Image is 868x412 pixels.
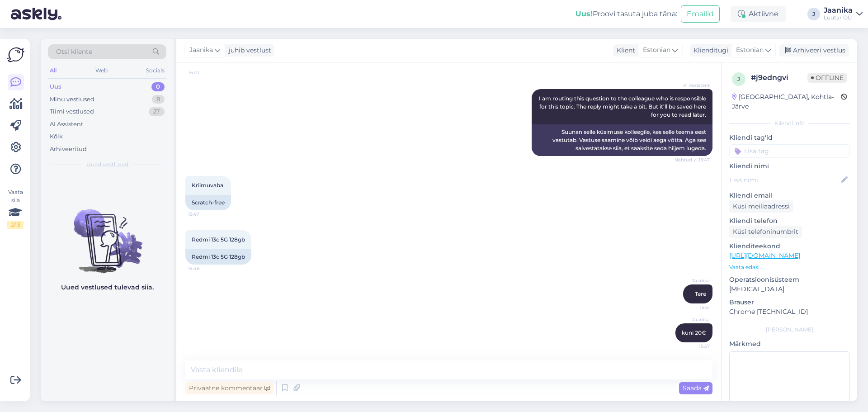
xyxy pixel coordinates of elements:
[7,188,24,229] div: Vaata siia
[729,133,850,142] p: Kliendi tag'id
[729,251,800,260] a: [URL][DOMAIN_NAME]
[729,298,850,307] p: Brauser
[729,284,850,294] p: [MEDICAL_DATA]
[61,283,154,292] p: Uued vestlused tulevad siia.
[225,46,271,55] div: juhib vestlust
[151,82,165,91] div: 0
[695,290,706,297] span: Tere
[152,95,165,104] div: 8
[824,14,853,21] div: Luutar OÜ
[751,72,807,83] div: # j9edngvi
[729,216,850,226] p: Kliendi telefon
[185,249,251,265] div: Redmi 13c 5G 128gb
[185,382,274,394] div: Privaatne kommentaar
[681,5,720,23] button: Emailid
[729,275,850,284] p: Operatsioonisüsteem
[189,45,213,55] span: Jaanika
[676,316,710,323] span: Jaanika
[683,384,709,392] span: Saada
[56,47,92,57] span: Otsi kliente
[188,211,222,218] span: 15:47
[737,76,740,82] span: j
[675,156,710,163] span: Nähtud ✓ 15:47
[50,132,63,141] div: Kõik
[94,65,109,76] div: Web
[149,107,165,116] div: 27
[50,145,87,154] div: Arhiveeritud
[50,120,83,129] div: AI Assistent
[729,242,850,251] p: Klienditeekond
[86,161,128,169] span: Uued vestlused
[729,191,850,200] p: Kliendi email
[576,9,677,19] div: Proovi tasuta juba täna:
[192,182,223,189] span: Kriimuvaba
[729,339,850,349] p: Märkmed
[807,8,820,20] div: J
[144,65,166,76] div: Socials
[188,265,222,272] span: 15:48
[676,82,710,89] span: AI Assistent
[729,326,850,334] div: [PERSON_NAME]
[729,161,850,171] p: Kliendi nimi
[41,193,174,275] img: No chats
[730,175,840,185] input: Lisa nimi
[731,6,786,22] div: Aktiivne
[7,221,24,229] div: 2 / 3
[643,45,670,55] span: Estonian
[732,92,841,111] div: [GEOGRAPHIC_DATA], Kohtla-Järve
[729,200,793,213] div: Küsi meiliaadressi
[729,144,850,158] input: Lisa tag
[824,7,853,14] div: Jaanika
[50,95,94,104] div: Minu vestlused
[682,329,706,336] span: kuni 20€
[807,73,847,83] span: Offline
[729,226,802,238] div: Küsi telefoninumbrit
[779,44,849,57] div: Arhiveeri vestlus
[50,107,94,116] div: Tiimi vestlused
[576,9,593,18] b: Uus!
[539,95,708,118] span: I am routing this question to the colleague who is responsible for this topic. The reply might ta...
[7,46,24,63] img: Askly Logo
[189,69,222,76] span: 15:47
[676,343,710,350] span: 15:57
[729,119,850,128] div: Kliendi info
[824,7,863,21] a: JaanikaLuutar OÜ
[676,277,710,284] span: Jaanika
[676,304,710,311] span: 15:51
[613,46,635,55] div: Klient
[50,82,61,91] div: Uus
[48,65,58,76] div: All
[736,45,764,55] span: Estonian
[192,236,245,243] span: Redmi 13c 5G 128gb
[690,46,728,55] div: Klienditugi
[729,307,850,317] p: Chrome [TECHNICAL_ID]
[185,195,231,210] div: Scratch-free
[532,124,712,156] div: Suunan selle küsimuse kolleegile, kes selle teema eest vastutab. Vastuse saamine võib veidi aega ...
[729,263,850,271] p: Vaata edasi ...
